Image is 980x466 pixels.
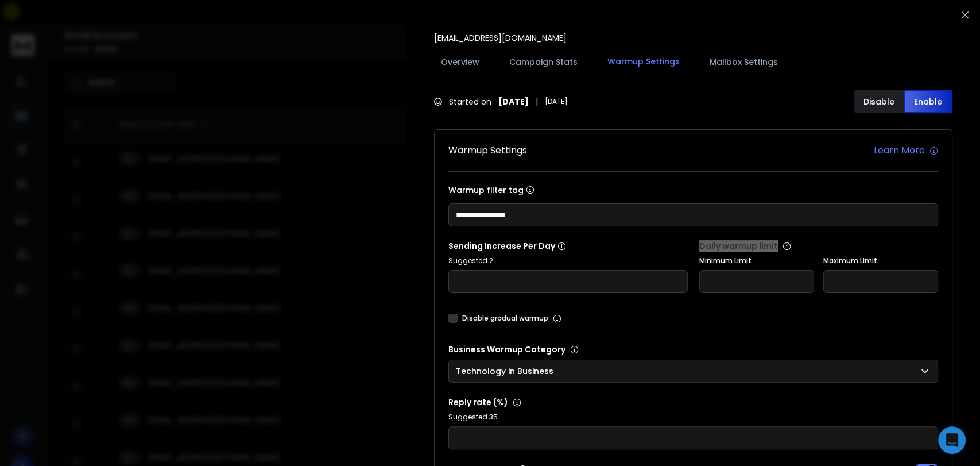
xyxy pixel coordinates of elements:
[456,365,558,377] p: Technology in Business
[434,96,568,107] div: Started on
[699,240,939,252] p: Daily warmup limit
[448,256,688,265] p: Suggested 2
[938,426,966,454] div: Open Intercom Messenger
[448,396,938,408] p: Reply rate (%)
[462,314,548,323] label: Disable gradual warmup
[448,240,688,252] p: Sending Increase Per Day
[448,144,527,157] h1: Warmup Settings
[601,49,687,75] button: Warmup Settings
[874,144,938,157] a: Learn More
[498,96,529,107] strong: [DATE]
[854,90,952,113] button: DisableEnable
[545,97,568,106] span: [DATE]
[448,186,938,194] label: Warmup filter tag
[434,49,486,75] button: Overview
[448,344,938,355] p: Business Warmup Category
[854,90,904,113] button: Disable
[823,256,938,265] label: Maximum Limit
[699,256,814,265] label: Minimum Limit
[904,90,953,113] button: Enable
[448,413,938,422] p: Suggested 35
[536,96,538,107] span: |
[434,32,567,44] p: [EMAIL_ADDRESS][DOMAIN_NAME]
[703,49,785,75] button: Mailbox Settings
[502,49,584,75] button: Campaign Stats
